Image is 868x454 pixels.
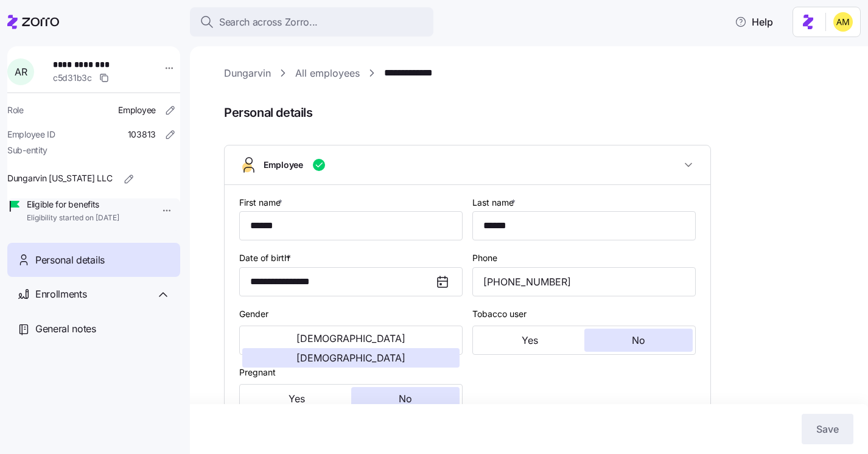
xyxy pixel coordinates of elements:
span: Employee [264,159,303,171]
span: Search across Zorro... [219,15,318,30]
label: First name [239,196,285,209]
span: [DEMOGRAPHIC_DATA] [296,353,405,363]
label: Tobacco user [472,307,527,321]
span: Help [735,15,773,29]
span: [DEMOGRAPHIC_DATA] [296,334,405,343]
span: 103813 [128,128,156,141]
span: Enrollments [35,287,86,302]
span: Role [7,104,24,116]
span: No [632,335,645,345]
span: General notes [35,321,96,337]
span: c5d31b3c [53,72,92,84]
span: Yes [289,394,305,403]
span: Personal details [224,103,851,123]
span: Yes [522,335,538,345]
span: Personal details [35,253,105,268]
img: dfaaf2f2725e97d5ef9e82b99e83f4d7 [833,12,853,32]
span: Sub-entity [7,144,47,156]
button: Save [802,414,853,444]
span: Employee [118,104,156,116]
span: Eligibility started on [DATE] [27,213,119,223]
button: Search across Zorro... [190,7,433,37]
a: Dungarvin [224,66,271,81]
label: Last name [472,196,518,209]
button: Help [725,10,783,34]
span: Eligible for benefits [27,198,119,211]
label: Gender [239,307,268,321]
span: Dungarvin [US_STATE] LLC [7,172,112,184]
a: All employees [295,66,360,81]
label: Date of birth [239,251,293,265]
input: Phone [472,267,696,296]
label: Phone [472,251,497,265]
span: No [399,394,412,403]
button: Employee [225,145,710,185]
span: A R [15,67,27,77]
span: Save [816,422,839,436]
span: Employee ID [7,128,55,141]
label: Pregnant [239,366,276,379]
